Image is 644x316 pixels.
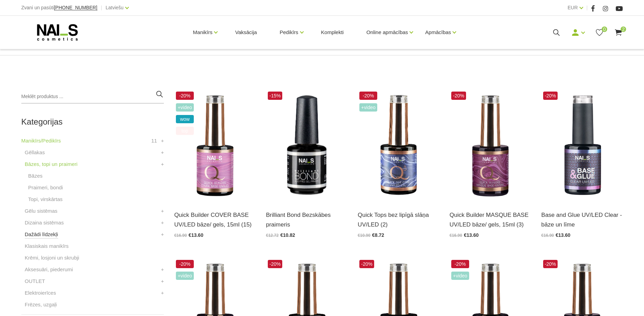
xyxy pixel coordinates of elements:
a: + [161,289,164,297]
a: Gēlu sistēmas [25,207,57,215]
span: -20% [268,260,283,268]
span: | [587,3,588,12]
input: Meklēt produktus ... [21,90,164,104]
a: Dizaina sistēmas [25,219,64,227]
a: Brilliant Bond Bezskābes praimeris [266,210,348,229]
span: -20% [451,260,469,268]
a: + [161,230,164,239]
span: €16.90 [450,233,462,238]
a: Online apmācības [366,19,408,46]
a: Gēllakas [25,148,45,157]
a: + [161,219,164,227]
a: Apmācības [425,19,451,46]
a: + [161,265,164,274]
a: Komplekti [316,16,349,49]
a: Dažādi līdzekļi [25,230,58,239]
a: Pedikīrs [279,19,298,46]
a: EUR [568,3,578,12]
span: €16.90 [174,233,187,238]
span: [PHONE_NUMBER] [54,5,97,10]
span: €16.90 [541,233,554,238]
a: + [161,160,164,168]
a: Krēmi, losjoni un skrubji [25,254,79,262]
a: Bāzes, topi un praimeri [25,160,77,168]
div: Zvani un pasūti [21,3,97,12]
span: -20% [543,92,558,100]
img: Virsējais pārklājums bez lipīgā slāņa.Nodrošina izcilu spīdumu manikīram līdz pat nākamajai profi... [358,90,439,202]
a: Latviešu [106,3,124,12]
span: €10.82 [280,232,295,238]
span: €13.60 [189,232,203,238]
a: Quick Builder COVER BASE UV/LED bāze/ gels, 15ml (15) [174,210,256,229]
span: 0 [602,27,607,32]
span: -20% [176,92,194,100]
a: + [161,277,164,285]
span: +Video [176,103,194,112]
a: Quick Builder MASQUE BASE UV/LED bāze/ gels, 15ml (3) [450,210,531,229]
a: + [161,207,164,215]
span: -15% [268,92,283,100]
a: Manikīrs [193,19,213,46]
a: Bāzes [28,172,43,180]
img: Bezskābes saķeres kārta nagiem.Skābi nesaturošs līdzeklis, kas nodrošina lielisku dabīgā naga saķ... [266,90,348,202]
img: Šī brīža iemīlētākais produkts, kas nepieviļ nevienu meistaru.Perfektas noturības kamuflāžas bāze... [174,90,256,202]
a: Vaksācija [230,16,262,49]
a: Base and Glue UV/LED Clear - bāze un līme [541,210,623,229]
a: [PHONE_NUMBER] [54,5,97,10]
span: +Video [176,272,194,280]
span: +Video [359,103,377,112]
a: Praimeri, bondi [28,183,63,192]
span: -20% [543,260,558,268]
span: €13.60 [464,232,479,238]
span: €12.72 [266,233,279,238]
a: Klasiskais manikīrs [25,242,69,250]
a: + [161,137,164,145]
span: wow [176,115,194,123]
span: | [101,3,102,12]
span: 2 [621,27,626,32]
a: Topi, virskārtas [28,195,63,203]
span: €10.90 [358,233,370,238]
span: +Video [451,272,469,280]
span: -20% [359,260,374,268]
a: Aksesuāri, piederumi [25,265,73,274]
a: 2 [614,28,623,37]
span: -20% [359,92,377,100]
a: Quick Tops bez lipīgā slāņa UV/LED (2) [358,210,439,229]
a: Elektroierīces [25,289,56,297]
a: 0 [595,28,604,37]
a: OUTLET [25,277,45,285]
img: Līme tipšiem un bāze naga pārklājumam – 2in1. Inovatīvs produkts! Izmantojams kā līme tipšu pielī... [541,90,623,202]
span: €13.60 [556,232,570,238]
span: 11 [151,137,157,145]
span: -20% [176,260,194,268]
h2: Kategorijas [21,117,164,126]
a: Frēzes, uzgaļi [25,301,57,309]
span: €8.72 [372,232,384,238]
span: top [176,127,194,135]
img: Quick Masque base – viegli maskējoša bāze/gels. Šī bāze/gels ir unikāls produkts ar daudz izmanto... [450,90,531,202]
a: + [161,148,164,157]
a: Manikīrs/Pedikīrs [21,137,61,145]
span: -20% [451,92,466,100]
